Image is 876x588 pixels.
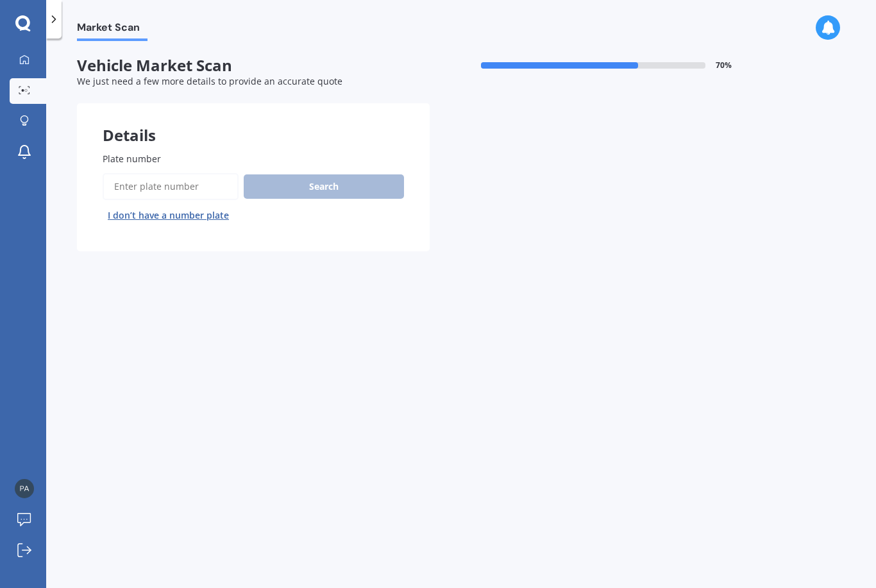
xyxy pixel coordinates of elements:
[15,479,34,498] img: 2534698d600470690da704e8d330f5b7
[103,173,239,200] input: Enter plate number
[77,75,342,87] span: We just need a few more details to provide an accurate quote
[103,205,234,226] button: I don’t have a number plate
[103,153,161,165] span: Plate number
[77,103,430,142] div: Details
[716,61,732,70] span: 70 %
[77,21,147,38] span: Market Scan
[77,56,430,75] span: Vehicle Market Scan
